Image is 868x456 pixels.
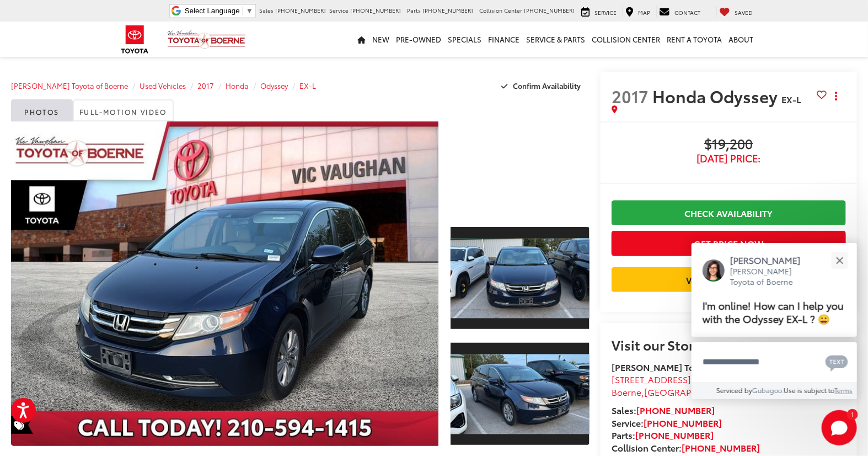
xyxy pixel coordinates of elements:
[350,6,401,14] span: [PHONE_NUMBER]
[826,354,848,372] svg: Text
[612,385,763,398] span: ,
[407,6,421,14] span: Parts
[513,81,581,91] span: Confirm Availability
[851,412,854,417] span: 1
[612,428,714,441] strong: Parts:
[644,416,722,429] a: [PHONE_NUMBER]
[692,342,857,382] textarea: Type your message
[329,6,349,14] span: Service
[638,8,650,17] span: Map
[451,121,590,214] div: View Full-Motion Video
[275,6,326,14] span: [PHONE_NUMBER]
[612,360,756,373] strong: [PERSON_NAME] Toyota of Boerne
[692,243,857,399] div: Close[PERSON_NAME][PERSON_NAME] Toyota of BoerneI'm online! How can I help you with the Odyssey E...
[730,266,812,288] p: [PERSON_NAME] Toyota of Boerne
[612,267,846,292] a: Value Your Trade
[485,22,523,57] a: Finance
[11,81,128,91] a: [PERSON_NAME] Toyota of Boerne
[496,76,590,96] button: Confirm Availability
[612,153,846,164] span: [DATE] Price:
[449,354,591,434] img: 2017 Honda Odyssey EX-L
[703,298,844,326] span: I'm online! How can I help you with the Odyssey EX-L ? 😀
[226,81,249,91] a: Honda
[7,120,443,448] img: 2017 Honda Odyssey EX-L
[11,121,438,446] a: Expand Photo 0
[185,7,240,15] span: Select Language
[140,81,186,91] a: Used Vehicles
[623,6,653,17] a: Map
[612,404,715,416] strong: Sales:
[635,428,714,441] a: [PHONE_NUMBER]
[578,6,619,17] a: Service
[716,6,756,17] a: My Saved Vehicles
[717,385,753,395] span: Serviced by
[524,6,575,14] span: [PHONE_NUMBER]
[197,81,214,91] a: 2017
[612,337,846,352] h2: Visit our Store
[299,81,316,91] a: EX-L
[479,6,522,14] span: Collision Center
[674,8,700,17] span: Contact
[354,22,369,57] a: Home
[822,410,857,446] svg: Start Chat
[451,342,590,446] a: Expand Photo 2
[730,254,812,266] p: [PERSON_NAME]
[11,99,73,121] a: Photos
[612,441,760,454] strong: Collision Center:
[612,373,691,385] span: [STREET_ADDRESS]
[835,385,853,395] a: Terms
[594,8,617,17] span: Service
[663,22,725,57] a: Rent a Toyota
[243,7,243,15] span: ​
[612,416,722,429] strong: Service:
[822,410,857,446] button: Toggle Chat Window
[835,92,837,100] span: dropdown dots
[784,385,835,395] span: Use is subject to
[260,81,288,91] a: Odyssey
[451,226,590,330] a: Expand Photo 1
[259,6,274,14] span: Sales
[246,7,253,15] span: ▼
[369,22,393,57] a: New
[753,385,784,395] a: Gubagoo.
[11,416,33,434] span: Special
[828,248,851,272] button: Close
[612,136,846,153] span: $19,200
[636,404,715,416] a: [PHONE_NUMBER]
[644,385,736,398] span: [GEOGRAPHIC_DATA]
[612,231,846,256] button: Get Price Now
[523,22,588,57] a: Service & Parts: Opens in a new tab
[656,6,703,17] a: Contact
[449,238,591,318] img: 2017 Honda Odyssey EX-L
[612,84,649,108] span: 2017
[422,6,473,14] span: [PHONE_NUMBER]
[185,7,253,15] a: Select Language​
[612,200,846,225] a: Check Availability
[114,22,156,57] img: Toyota
[612,385,641,398] span: Boerne
[73,99,174,121] a: Full-Motion Video
[588,22,663,57] a: Collision Center
[781,93,801,105] span: EX-L
[652,84,781,108] span: Honda Odyssey
[822,349,851,374] button: Chat with SMS
[612,373,763,398] a: [STREET_ADDRESS] Boerne,[GEOGRAPHIC_DATA] 78006
[735,8,753,17] span: Saved
[827,86,846,105] button: Actions
[725,22,757,57] a: About
[444,22,485,57] a: Specials
[393,22,444,57] a: Pre-Owned
[167,30,246,49] img: Vic Vaughan Toyota of Boerne
[682,441,760,454] a: [PHONE_NUMBER]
